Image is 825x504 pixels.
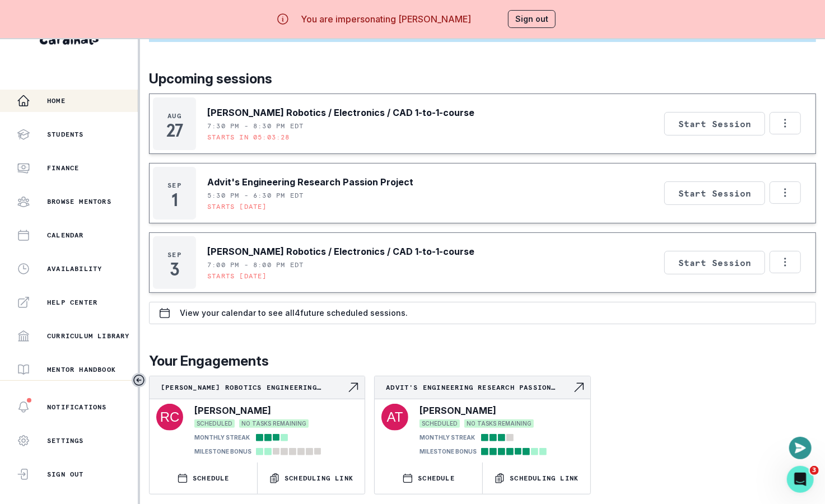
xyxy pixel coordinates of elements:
p: 27 [166,125,182,136]
p: [PERSON_NAME] Robotics / Electronics / CAD 1-to-1-course [207,106,474,119]
img: svg [381,404,408,431]
p: Scheduling Link [285,474,353,483]
p: MILESTONE BONUS [194,447,251,456]
span: NO TASKS REMAINING [464,419,534,428]
p: Sign Out [47,470,84,479]
p: Home [47,96,66,105]
button: SCHEDULE [150,463,257,494]
span: SCHEDULED [194,419,235,428]
button: Toggle sidebar [132,373,146,388]
p: Sep [167,181,181,190]
p: Your Engagements [149,351,816,371]
svg: Navigate to engagement page [347,381,360,394]
p: MILESTONE BONUS [420,447,477,456]
p: Students [47,130,84,139]
p: Aug [167,111,181,120]
p: [PERSON_NAME] Robotics Engineering Project [161,383,347,392]
p: Advit's Engineering Research Passion Project [207,175,413,189]
button: Options [770,112,801,134]
p: [PERSON_NAME] [420,404,496,417]
button: Open or close messaging widget [789,437,812,459]
p: 7:30 PM - 8:30 PM EDT [207,122,304,130]
span: NO TASKS REMAINING [239,419,309,428]
button: Scheduling Link [483,463,590,494]
button: Start Session [664,112,765,136]
p: Settings [47,436,84,445]
svg: Navigate to engagement page [572,381,586,394]
button: Start Session [664,251,765,274]
span: SCHEDULED [420,419,460,428]
iframe: Intercom live chat [787,466,814,493]
button: Options [770,251,801,273]
a: [PERSON_NAME] Robotics Engineering ProjectNavigate to engagement page[PERSON_NAME]SCHEDULEDNO TAS... [150,376,365,458]
p: 3 [170,264,179,275]
p: Starts [DATE] [207,272,267,281]
p: [PERSON_NAME] [194,404,271,417]
button: Scheduling Link [258,463,365,494]
p: Mentor Handbook [47,365,116,374]
p: Starts [DATE] [207,202,267,211]
a: Advit's Engineering Research Passion ProjectNavigate to engagement page[PERSON_NAME]SCHEDULEDNO T... [375,376,590,458]
p: You are impersonating [PERSON_NAME] [301,12,471,26]
p: Calendar [47,231,84,240]
p: View your calendar to see all 4 future scheduled sessions. [180,309,408,318]
p: Help Center [47,298,97,307]
p: [PERSON_NAME] Robotics / Electronics / CAD 1-to-1-course [207,245,474,258]
p: Browse Mentors [47,197,111,206]
button: Start Session [664,181,765,205]
p: Starts in 05:03:28 [207,133,290,142]
p: Notifications [47,403,107,412]
img: svg [156,404,183,431]
p: Upcoming sessions [149,69,816,89]
span: 3 [810,466,819,475]
button: Options [770,181,801,204]
p: MONTHLY STREAK [420,433,475,442]
p: 5:30 PM - 6:30 PM EDT [207,191,304,200]
p: Curriculum Library [47,332,130,340]
p: MONTHLY STREAK [194,433,250,442]
p: Advit's Engineering Research Passion Project [386,383,572,392]
p: Sep [167,250,181,259]
p: Availability [47,264,102,273]
p: Finance [47,164,79,172]
p: Scheduling Link [510,474,579,483]
button: Sign out [508,10,556,28]
p: SCHEDULE [193,474,230,483]
p: 1 [171,194,178,206]
p: SCHEDULE [418,474,455,483]
button: SCHEDULE [375,463,482,494]
p: 7:00 PM - 8:00 PM EDT [207,260,304,269]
